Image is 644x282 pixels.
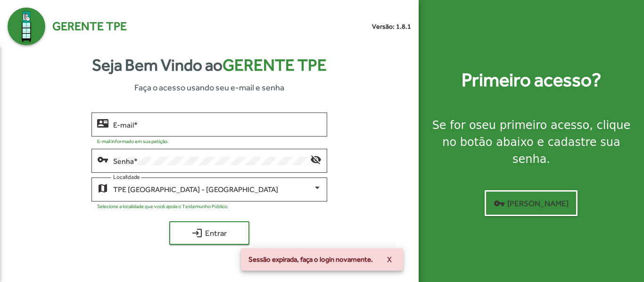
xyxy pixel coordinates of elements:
[97,203,229,209] mat-hint: Selecione a localidade que você apoia o Testemunho Público.
[97,182,108,193] mat-icon: map
[430,117,633,168] div: Se for o , clique no botão abaixo e cadastre sua senha.
[191,227,203,239] mat-icon: login
[476,119,590,132] strong: seu primeiro acesso
[97,138,169,144] mat-hint: E-mail informado em sua petição.
[178,225,241,242] span: Entrar
[380,251,399,268] button: X
[97,117,108,129] mat-icon: contact_mail
[8,8,45,45] img: Logo Gerente
[113,185,278,194] span: TPE [GEOGRAPHIC_DATA] - [GEOGRAPHIC_DATA]
[494,198,505,209] mat-icon: vpn_key
[134,81,284,94] span: Faça o acesso usando seu e-mail e senha
[310,153,322,165] mat-icon: visibility_off
[97,153,108,165] mat-icon: vpn_key
[169,221,249,245] button: Entrar
[387,251,392,268] span: X
[92,53,327,78] strong: Seja Bem Vindo ao
[494,195,569,212] span: [PERSON_NAME]
[372,22,411,32] small: Versão: 1.8.1
[223,56,327,74] span: Gerente TPE
[248,255,373,264] span: Sessão expirada, faça o login novamente.
[52,17,127,35] span: Gerente TPE
[462,66,601,94] strong: Primeiro acesso?
[485,190,578,216] button: [PERSON_NAME]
